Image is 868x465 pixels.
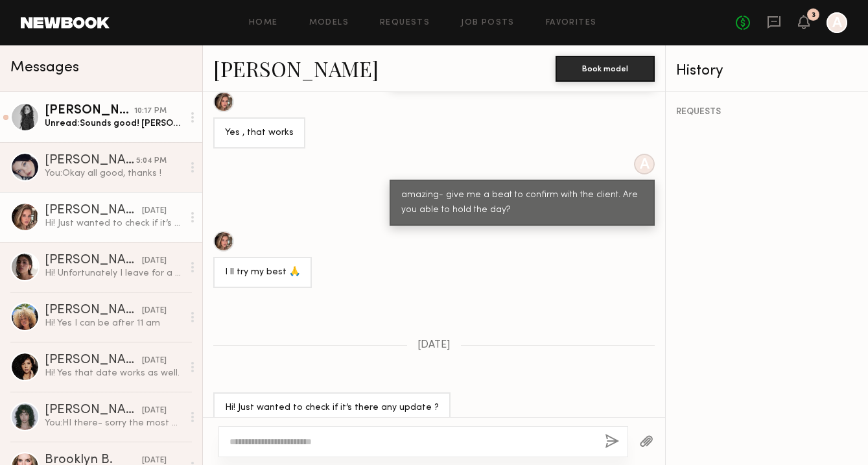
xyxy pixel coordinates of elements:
[142,255,167,267] div: [DATE]
[225,126,294,141] div: Yes , that works
[45,254,142,267] div: [PERSON_NAME]
[45,317,183,329] div: Hi! Yes I can be after 11 am
[45,367,183,379] div: Hi! Yes that date works as well.
[45,104,134,117] div: [PERSON_NAME]
[309,19,349,27] a: Models
[546,19,597,27] a: Favorites
[556,56,655,82] button: Book model
[134,105,167,117] div: 10:17 PM
[45,404,142,417] div: [PERSON_NAME]
[401,188,643,218] div: amazing- give me a beat to confirm with the client. Are you able to hold the day?
[142,305,167,317] div: [DATE]
[812,12,815,19] div: 3
[10,60,79,75] span: Messages
[136,155,167,167] div: 5:04 PM
[142,205,167,217] div: [DATE]
[827,12,847,33] a: A
[380,19,430,27] a: Requests
[45,167,183,180] div: You: Okay all good, thanks !
[556,62,655,73] a: Book model
[676,64,858,78] div: History
[45,217,183,230] div: Hi! Just wanted to check if it’s there any update ?
[142,355,167,367] div: [DATE]
[213,54,379,82] a: [PERSON_NAME]
[461,19,515,27] a: Job Posts
[45,204,142,217] div: [PERSON_NAME]
[45,304,142,317] div: [PERSON_NAME]
[225,265,300,280] div: I ll try my best 🙏
[676,108,858,117] div: REQUESTS
[45,154,136,167] div: [PERSON_NAME]
[45,117,183,130] div: Unread: Sounds good! [PERSON_NAME] Zyana [PERSON_NAME] :)
[142,405,167,417] div: [DATE]
[45,267,183,280] div: Hi! Unfortunately I leave for a trip to [GEOGRAPHIC_DATA] that day!
[417,340,451,351] span: [DATE]
[45,354,142,367] div: [PERSON_NAME]
[45,417,183,429] div: You: HI there- sorry the most we can do is 1k.
[249,19,278,27] a: Home
[225,401,439,416] div: Hi! Just wanted to check if it’s there any update ?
